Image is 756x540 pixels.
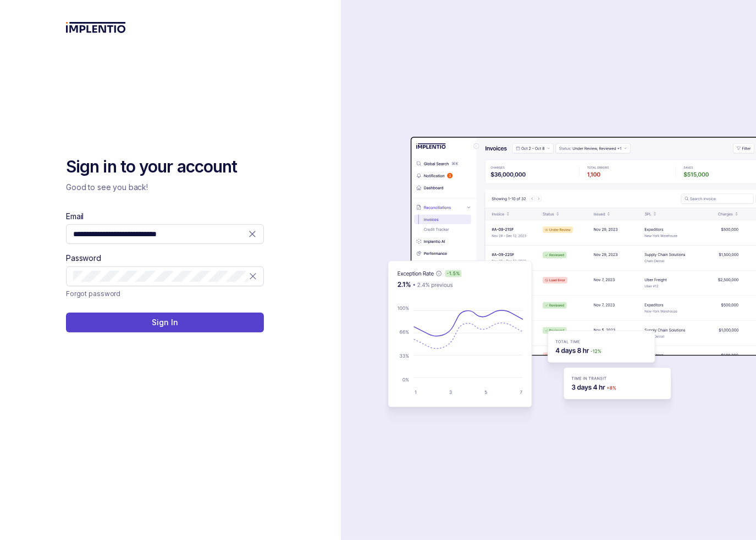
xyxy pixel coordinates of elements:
[152,317,178,328] p: Sign In
[66,156,264,178] h2: Sign in to your account
[66,313,264,332] button: Sign In
[66,211,84,222] label: Email
[66,182,264,193] p: Good to see you back!
[66,288,120,299] a: Link Forgot password
[66,253,101,264] label: Password
[66,288,120,299] p: Forgot password
[66,22,126,33] img: logo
